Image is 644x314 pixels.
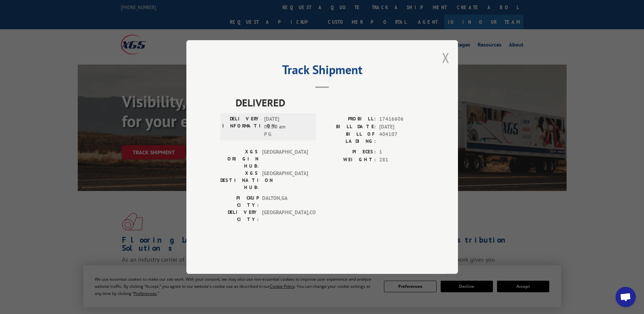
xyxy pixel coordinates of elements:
[442,49,449,67] button: Close modal
[262,148,308,170] span: [GEOGRAPHIC_DATA]
[262,209,308,223] span: [GEOGRAPHIC_DATA] , CO
[220,209,259,223] label: DELIVERY CITY:
[220,194,259,209] label: PICKUP CITY:
[236,95,424,110] span: DELIVERED
[379,115,424,123] span: 17416606
[222,115,261,138] label: DELIVERY INFORMATION:
[322,148,376,156] label: PIECES:
[220,148,259,170] label: XGS ORIGIN HUB:
[379,123,424,131] span: [DATE]
[322,123,376,131] label: BILL DATE:
[379,148,424,156] span: 1
[264,115,310,138] span: [DATE] 06:00 am P G
[379,156,424,164] span: 281
[379,130,424,145] span: 404107
[220,170,259,191] label: XGS DESTINATION HUB:
[262,194,308,209] span: DALTON , GA
[322,130,376,145] label: BILL OF LADING:
[322,156,376,164] label: WEIGHT:
[615,287,636,307] div: Open chat
[220,65,424,78] h2: Track Shipment
[262,170,308,191] span: [GEOGRAPHIC_DATA]
[322,115,376,123] label: PROBILL:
